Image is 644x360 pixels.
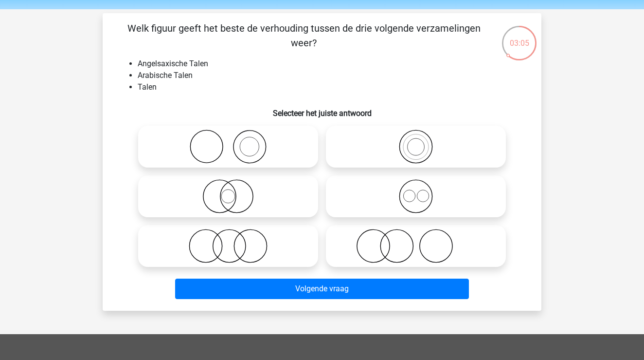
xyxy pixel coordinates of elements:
[118,101,526,118] h6: Selecteer het juiste antwoord
[138,81,526,93] li: Talen
[501,25,537,49] div: 03:05
[138,70,526,81] li: Arabische Talen
[138,58,526,70] li: Angelsaxische Talen
[118,21,489,50] p: Welk figuur geeft het beste de verhouding tussen de drie volgende verzamelingen weer?
[175,279,469,299] button: Volgende vraag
